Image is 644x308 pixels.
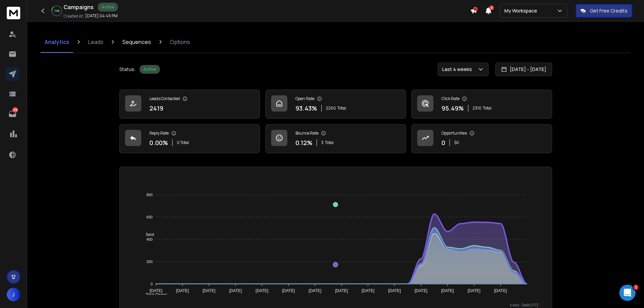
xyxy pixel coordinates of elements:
[576,4,632,18] button: Get Free Credits
[442,96,459,101] p: Click Rate
[495,63,552,76] button: [DATE] - [DATE]
[149,138,168,147] p: 0.00 %
[504,7,540,14] p: My Workspace
[122,38,151,46] p: Sequences
[140,65,160,74] div: Active
[411,90,552,119] a: Click Rate95.49%2310Total
[335,288,348,293] tspan: [DATE]
[64,14,84,19] p: Created At:
[295,138,312,147] p: 0.12 %
[325,140,334,145] span: Total
[54,9,59,13] p: 14 %
[442,138,445,147] p: 0
[141,292,167,297] span: Total Opens
[7,288,20,301] button: J
[119,124,260,153] a: Reply Rate0.00%0 Total
[13,107,18,113] p: 559
[441,288,454,293] tspan: [DATE]
[295,96,314,101] p: Open Rate
[494,288,507,293] tspan: [DATE]
[64,3,94,11] h1: Campaigns
[229,288,242,293] tspan: [DATE]
[130,303,541,308] p: x-axis : Date(UTC)
[282,288,295,293] tspan: [DATE]
[149,288,162,293] tspan: [DATE]
[619,285,636,301] iframe: Intercom live chat
[411,124,552,153] a: Opportunities0$0
[489,5,494,10] span: 3
[146,193,152,197] tspan: 800
[633,285,639,290] span: 1
[454,140,459,145] p: $ 0
[88,38,103,46] p: Leads
[473,105,481,111] span: 2310
[141,232,154,237] span: Sent
[119,66,136,73] p: Status:
[483,105,492,111] span: Total
[337,105,346,111] span: Total
[468,288,480,293] tspan: [DATE]
[149,96,180,101] p: Leads Contacted
[326,105,336,111] span: 2260
[149,131,169,136] p: Reply Rate
[118,31,155,53] a: Sequences
[85,13,118,19] p: [DATE] 04:45 PM
[177,140,189,145] p: 0 Total
[295,131,318,136] p: Bounce Rate
[149,103,163,113] p: 2419
[442,66,475,73] p: Last 4 weeks
[45,38,69,46] p: Analytics
[265,124,406,153] a: Bounce Rate0.12%3Total
[256,288,268,293] tspan: [DATE]
[146,215,152,219] tspan: 600
[202,288,215,293] tspan: [DATE]
[321,140,324,145] span: 3
[309,288,321,293] tspan: [DATE]
[119,90,260,119] a: Leads Contacted2419
[84,31,108,53] a: Leads
[150,282,152,286] tspan: 0
[170,38,190,46] p: Options
[146,260,152,264] tspan: 200
[388,288,401,293] tspan: [DATE]
[146,237,152,241] tspan: 400
[415,288,428,293] tspan: [DATE]
[362,288,375,293] tspan: [DATE]
[265,90,406,119] a: Open Rate93.43%2260Total
[176,288,189,293] tspan: [DATE]
[590,7,627,14] p: Get Free Credits
[41,31,73,53] a: Analytics
[442,131,467,136] p: Opportunities
[6,107,19,121] a: 559
[166,31,194,53] a: Options
[98,3,118,11] div: Active
[442,103,464,113] p: 95.49 %
[295,103,317,113] p: 93.43 %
